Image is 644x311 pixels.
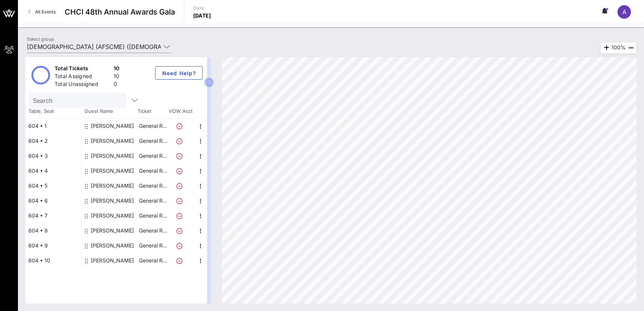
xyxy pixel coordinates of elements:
[25,118,81,133] div: 604 • 1
[65,6,175,18] span: CHCI 48th Annual Awards Gala
[81,108,138,115] span: Guest Name
[155,66,203,80] button: Need Help?
[114,80,120,90] div: 0
[91,178,134,193] div: Andrea Rodriguez
[91,148,134,163] div: Desiree Hoffman
[138,253,168,268] p: General R…
[27,36,54,42] label: Select group
[91,133,134,148] div: Julia Santos
[161,70,196,76] span: Need Help?
[55,65,111,74] div: Total Tickets
[55,80,111,90] div: Total Unassigned
[617,5,631,19] div: A
[114,73,120,82] div: 10
[193,4,211,12] p: Date
[138,148,168,163] p: General R…
[138,133,168,148] p: General R…
[25,178,81,193] div: 604 • 5
[91,253,134,268] div: Luis Diaz
[25,223,81,238] div: 604 • 8
[622,8,626,16] span: A
[138,118,168,133] p: General R…
[91,118,134,133] div: Laura MacDonald
[601,42,637,53] div: 100%
[25,193,81,208] div: 604 • 6
[114,65,120,74] div: 10
[91,238,134,253] div: Pablo Ros
[24,6,60,18] a: All Events
[138,208,168,223] p: General R…
[25,108,81,115] span: Table, Seat
[138,178,168,193] p: General R…
[138,193,168,208] p: General R…
[25,133,81,148] div: 604 • 2
[25,253,81,268] div: 604 • 10
[25,163,81,178] div: 604 • 4
[193,12,211,19] p: [DATE]
[91,208,134,223] div: Evelyn Haro
[35,9,56,15] span: All Events
[25,208,81,223] div: 604 • 7
[138,238,168,253] p: General R…
[138,223,168,238] p: General R…
[138,108,167,115] span: Ticket
[91,193,134,208] div: Emiliano Martinez
[25,238,81,253] div: 604 • 9
[91,163,134,178] div: Freddy Rodriguez
[91,223,134,238] div: Adam Breihan
[55,73,111,82] div: Total Assigned
[138,163,168,178] p: General R…
[167,108,194,115] span: VOW Acct
[25,148,81,163] div: 604 • 3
